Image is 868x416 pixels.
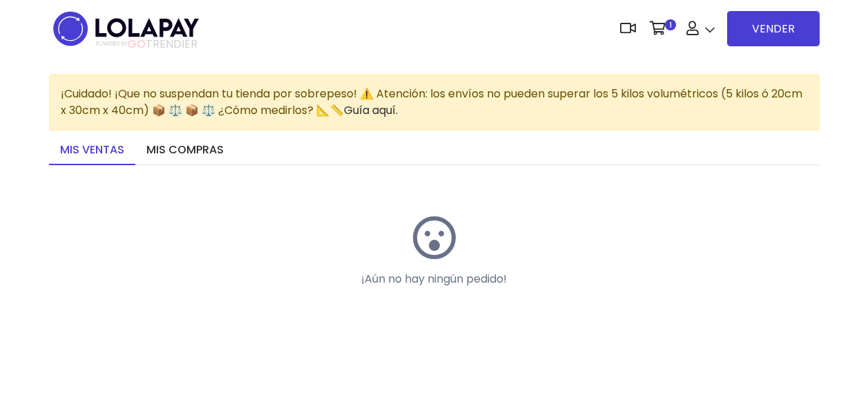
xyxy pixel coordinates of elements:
span: ¡Cuidado! ¡Que no suspendan tu tienda por sobrepeso! ⚠️ Atención: los envíos no pueden superar lo... [61,86,802,118]
a: Mis compras [135,136,235,165]
span: GO [128,36,146,52]
a: Guía aquí. [344,102,398,118]
a: Mis ventas [49,136,135,165]
img: logo [49,7,203,50]
a: VENDER [727,11,820,46]
a: 1 [643,8,679,49]
span: TRENDIER [96,38,197,50]
p: ¡Aún no hay ningún pedido! [311,271,557,287]
span: POWERED BY [96,40,128,48]
span: 1 [665,19,676,30]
